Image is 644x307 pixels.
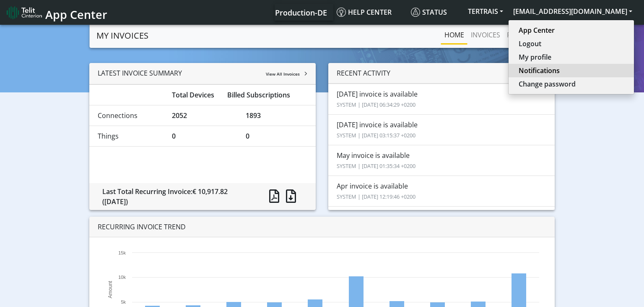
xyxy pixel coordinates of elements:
[96,27,148,44] a: MY INVOICES
[96,186,256,207] div: Last Total Recurring Invoice:
[411,8,447,17] span: Status
[266,71,300,77] span: View All Invoices
[509,24,634,37] button: App Center
[328,114,555,145] li: [DATE] invoice is available
[166,131,240,141] div: 0
[118,250,126,255] text: 15k
[89,217,555,237] div: RECURRING INVOICE TREND
[328,84,555,115] li: [DATE] invoice is available
[275,8,327,18] span: Production-DE
[463,4,508,19] button: TERTRAIS
[408,4,463,21] a: Status
[333,4,408,21] a: Help center
[91,110,166,121] div: Connections
[509,50,634,64] button: My profile
[7,6,42,19] img: logo-telit-cinterion-gw-new.png
[121,299,126,304] text: 5k
[509,77,634,91] button: Change password
[337,101,415,108] small: SYSTEM | [DATE] 06:34:29 +0200
[337,131,415,139] small: SYSTEM | [DATE] 03:15:37 +0200
[337,162,415,170] small: SYSTEM | [DATE] 01:35:34 +0200
[102,197,249,207] div: ([DATE])
[328,206,555,237] li: Mar invoice is available
[519,25,624,35] a: App Center
[328,145,555,176] li: May invoice is available
[337,193,415,200] small: SYSTEM | [DATE] 12:19:46 +0200
[467,26,504,43] a: INVOICES
[221,90,314,100] div: Billed Subscriptions
[239,110,314,121] div: 1893
[411,8,420,17] img: status.svg
[166,110,240,121] div: 2052
[166,90,221,100] div: Total Devices
[328,176,555,207] li: Apr invoice is available
[441,26,467,43] a: Home
[275,4,327,21] a: Your current platform instance
[89,63,316,84] div: LATEST INVOICE SUMMARY
[509,64,634,77] button: Notifications
[337,8,392,17] span: Help center
[118,275,126,280] text: 10k
[328,63,555,84] div: RECENT ACTIVITY
[504,26,548,43] a: RESOURCES
[91,131,166,141] div: Things
[509,37,634,50] button: Logout
[239,131,314,141] div: 0
[7,3,106,21] a: App Center
[519,66,624,76] a: Notifications
[107,281,113,298] text: Amount
[192,187,228,196] span: € 10,917.82
[45,7,107,22] span: App Center
[508,4,637,19] button: [EMAIL_ADDRESS][DOMAIN_NAME]
[337,8,346,17] img: knowledge.svg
